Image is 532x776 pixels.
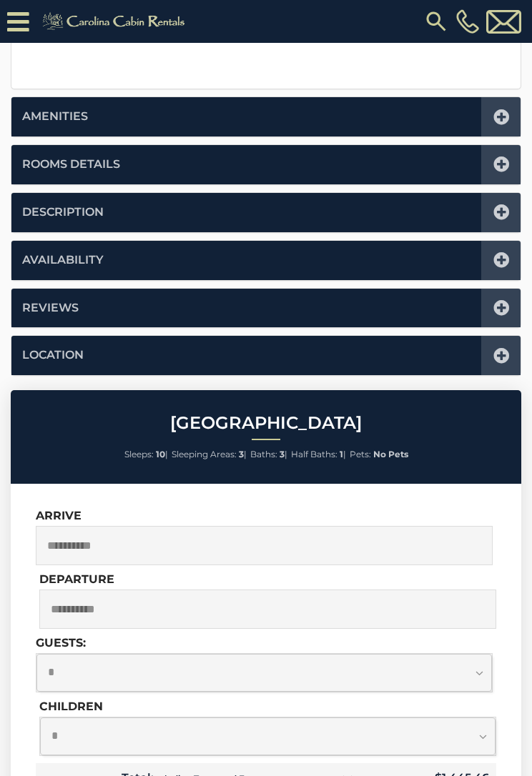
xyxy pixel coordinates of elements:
h2: [GEOGRAPHIC_DATA] [14,414,518,432]
span: Sleeps: [124,449,154,459]
a: Availability [22,252,104,269]
li: | [291,445,346,464]
img: search-regular.svg [423,9,449,34]
a: Reviews [22,300,79,317]
label: Guests: [36,636,86,650]
li: | [124,445,168,464]
span: Pets: [350,449,371,459]
a: Location [22,347,84,364]
strong: 3 [239,449,244,459]
a: Description [22,204,104,221]
span: Baths: [250,449,277,459]
span: Sleeping Areas: [172,449,237,459]
a: Amenities [22,109,88,125]
a: Rooms Details [22,156,120,173]
label: Children [39,700,103,713]
strong: 3 [280,449,285,459]
li: | [172,445,247,464]
label: Departure [39,572,114,586]
img: Khaki-logo.png [36,10,194,33]
a: [PHONE_NUMBER] [453,9,483,34]
label: Arrive [36,509,82,522]
strong: No Pets [373,449,408,459]
strong: 10 [156,449,165,459]
strong: 1 [340,449,343,459]
li: | [250,445,287,464]
span: Half Baths: [291,449,338,459]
